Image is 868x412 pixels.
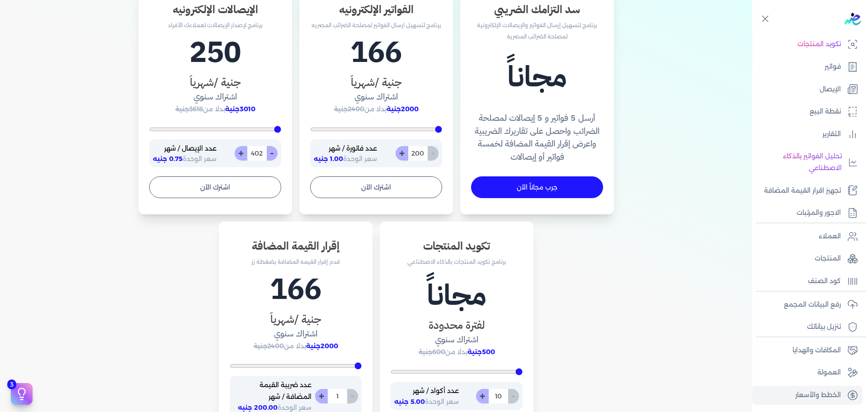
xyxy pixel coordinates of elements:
h4: اشتراك سنوي [149,90,281,104]
a: تحليل الفواتير بالذكاء الاصطناعي [752,147,863,177]
span: 2000جنية [387,105,419,113]
p: برنامج لتسهيل إرسال الفواتير والإيصالات الإلكترونية لمصلحة الضرائب المصرية [471,19,603,43]
a: فواتير [752,57,863,76]
p: العمولة [817,367,841,379]
h3: سد التزامك الضريبي [471,1,603,18]
p: عدد أكواد / شهر [394,385,459,397]
h4: اشتراك سنوي [310,90,442,104]
p: بدلا من [230,341,362,352]
p: قدم إقرار القيمه المضافة بضغطة زر [230,256,362,268]
a: المكافات والهدايا [752,341,863,360]
p: تحليل الفواتير بالذكاء الاصطناعي [757,151,842,174]
a: رفع البيانات المجمع [752,295,863,314]
p: تكويد المنتجات [797,38,841,50]
a: تنزيل بياناتك [752,317,863,336]
span: سعر الوحدة [238,403,311,412]
a: المنتجات [752,249,863,268]
p: العملاء [819,231,841,242]
span: 2400جنية [334,105,364,113]
h4: أرسل 5 فواتير و 5 إيصالات لمصلحة الضرائب واحصل على تقاريرك الضريبية واعرض إقرار القيمة المضافة لخ... [471,112,603,164]
button: - [266,146,278,161]
span: 2000جنية [306,342,338,350]
button: اشترك الآن [310,176,442,198]
a: العمولة [752,363,863,382]
p: عدد الإيصال / شهر [153,143,217,155]
button: + [476,389,489,403]
button: + [235,146,247,161]
h3: جنية /شهرياَ [230,311,362,327]
h3: جنية /شهرياَ [149,74,281,90]
p: بدلا من [310,104,442,115]
span: 600جنية [419,348,445,356]
a: الاجور والمرتبات [752,204,863,223]
p: كود الصنف [808,275,841,287]
input: 0 [247,146,267,161]
span: 1.00 جنيه [314,155,343,163]
p: برنامج لتسهيل ارسال الفواتير لمصلحة الضرائب المصريه [310,19,442,31]
span: سعر الوحدة [394,398,459,406]
h4: اشتراك سنوي [230,327,362,341]
span: 200.00 جنيه [238,403,278,412]
input: 0 [408,146,428,161]
a: تكويد المنتجات [752,35,863,54]
a: التقارير [752,125,863,144]
h3: الفواتير الإلكترونيه [310,1,442,18]
span: 500جنية [467,348,495,356]
button: اشترك الآن [149,176,281,198]
span: سعر الوحدة [314,155,377,163]
span: 2400جنية [254,342,284,350]
a: العملاء [752,227,863,246]
p: التقارير [822,128,841,140]
button: + [315,389,328,403]
span: 3010جنية [225,105,255,113]
span: 5.00 جنيه [394,398,425,406]
a: نقطة البيع [752,102,863,121]
h1: 166 [230,268,362,311]
h3: الإيصالات الإلكترونيه [149,1,281,18]
h4: اشتراك سنوي [391,333,523,346]
p: عدد فاتورة / شهر [314,143,377,155]
span: 0.75 جنيه [153,155,183,163]
p: بدلا من [149,104,281,115]
a: الإيصال [752,80,863,99]
a: الخطط والأسعار [752,386,863,405]
a: جرب مجاناً الآن [471,176,603,198]
h3: جنية /شهرياَ [310,74,442,90]
h1: مجاناً [471,55,603,99]
p: الاجور والمرتبات [797,207,841,219]
h3: تكويد المنتجات [391,238,523,254]
span: سعر الوحدة [153,155,217,163]
h1: مجاناً [391,274,523,317]
p: رفع البيانات المجمع [784,299,841,311]
h1: 250 [149,31,281,74]
p: المنتجات [815,253,841,265]
p: نقطة البيع [810,106,841,118]
a: كود الصنف [752,272,863,291]
p: برنامج تكويد المنتجات بالذكاء الاصطناعي [391,256,523,268]
input: 0 [488,389,508,403]
span: 3618جنية [175,105,203,113]
button: + [396,146,408,161]
p: الخطط والأسعار [795,389,841,401]
button: 3 [11,383,33,405]
p: المكافات والهدايا [793,345,841,356]
p: الإيصال [820,84,841,95]
h3: لفترة محدودة [391,317,523,333]
span: 3 [7,379,16,389]
p: برنامج لإصدار الإيصالات لعملاءك الأفراد [149,19,281,31]
h1: 166 [310,31,442,74]
p: عدد ضريبة القيمة المضافة / شهر [233,379,311,403]
p: بدلا من [391,346,523,358]
a: تجهيز اقرار القيمة المضافة [752,181,863,200]
p: تنزيل بياناتك [807,321,841,333]
p: تجهيز اقرار القيمة المضافة [764,185,841,197]
h3: إقرار القيمة المضافة [230,238,362,254]
input: 0 [327,389,347,403]
p: فواتير [825,61,841,73]
img: logo [844,13,861,25]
